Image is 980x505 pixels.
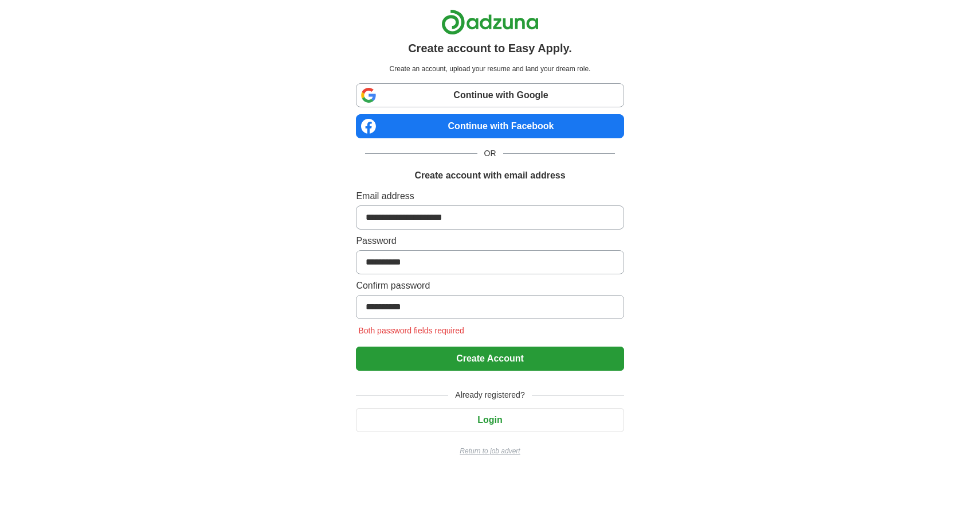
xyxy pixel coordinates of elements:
[358,64,621,74] p: Create an account, upload your resume and land your dream role.
[356,189,624,203] label: Email address
[356,279,624,293] label: Confirm password
[356,114,624,138] a: Continue with Facebook
[356,446,624,456] a: Return to job advert
[408,40,572,57] h1: Create account to Easy Apply.
[441,9,539,35] img: Adzuna logo
[414,169,565,182] h1: Create account with email address
[356,347,624,371] button: Create Account
[448,389,531,401] span: Already registered?
[356,234,624,248] label: Password
[477,147,503,160] span: OR
[356,415,624,425] a: Login
[356,83,624,107] a: Continue with Google
[356,326,466,335] span: Both password fields required
[356,408,624,432] button: Login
